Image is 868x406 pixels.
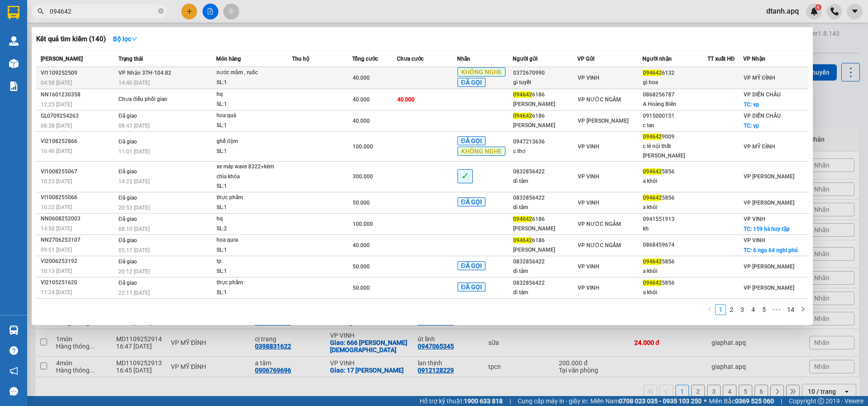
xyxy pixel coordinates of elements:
div: [PERSON_NAME] [513,224,577,234]
div: tp [217,257,284,267]
li: 14 [784,304,797,315]
div: 9009 [643,132,707,142]
span: Trạng thái [118,56,143,62]
span: VP [PERSON_NAME] [744,200,794,206]
a: 4 [748,305,758,315]
span: 100.000 [353,221,373,227]
div: 0832856422 [513,257,577,267]
span: ••• [769,304,784,315]
div: 5856 [643,193,707,203]
div: VI2006253192 [41,257,116,266]
span: Đã giao [118,280,137,286]
span: notification [9,367,18,375]
div: ghế đệm [217,137,284,147]
span: close-circle [158,8,164,14]
div: a khôi [643,267,707,276]
span: 10:13 [DATE] [41,268,72,274]
div: 6186 [513,90,577,100]
div: NN0608252003 [41,214,116,224]
li: 4 [748,304,759,315]
li: 3 [737,304,748,315]
span: 094642 [643,195,662,201]
span: 20:12 [DATE] [118,268,150,275]
div: SL: 1 [217,267,284,277]
span: message [9,387,18,396]
img: solution-icon [9,81,19,91]
div: dì tâm [513,203,577,212]
span: TT xuất HĐ [708,56,735,62]
span: VP VINH [578,143,599,150]
span: question-circle [9,346,18,355]
span: 50.000 [353,200,370,206]
div: 5856 [643,257,707,267]
span: ĐÃ GỌI [458,78,486,87]
span: 05:17 [DATE] [118,247,150,253]
span: ĐÃ GỌI [458,261,486,270]
div: SL: 1 [217,121,284,131]
li: Next Page [797,304,808,315]
span: TC: vp [744,123,759,129]
span: Đã giao [118,195,137,201]
div: 0941551913 [643,215,707,224]
div: c thơ [513,147,577,156]
span: VP NƯỚC NGẦM [578,242,621,248]
span: VP VINH [744,237,765,244]
span: search [38,8,44,14]
div: [PERSON_NAME] [513,100,577,109]
div: gì tuyết [513,78,577,87]
img: warehouse-icon [9,59,19,68]
div: a khôi [643,288,707,297]
div: SL: 1 [217,78,284,88]
li: 5 [759,304,769,315]
span: Người gửi [513,56,538,62]
div: 5856 [643,167,707,177]
span: 094642 [513,113,532,119]
li: 2 [726,304,737,315]
span: Đã giao [118,237,137,244]
span: 40.000 [353,75,370,81]
div: kh [643,224,707,234]
a: 14 [784,305,797,315]
div: thực phẩm [217,278,284,288]
div: [PERSON_NAME] [513,245,577,255]
div: 6186 [513,111,577,121]
span: Người nhận [642,56,672,62]
span: 300.000 [353,173,373,180]
span: 094642 [513,237,532,244]
button: right [797,304,808,315]
span: ĐÃ GỌI [458,136,486,145]
div: a khôi [643,203,707,212]
span: Chưa cước [397,56,424,62]
div: SL: 1 [217,245,284,255]
div: 0947213636 [513,137,577,147]
span: 40.000 [397,96,415,103]
a: 1 [716,305,726,315]
span: 20:53 [DATE] [118,205,150,211]
span: Tổng cước [352,56,378,62]
span: VP NƯỚC NGẦM [578,221,621,227]
span: VP VINH [578,173,599,180]
span: down [131,36,137,42]
div: c lan [643,121,707,130]
span: close-circle [158,7,164,16]
span: TC: vp [744,101,759,108]
span: 094642 [643,134,662,140]
span: TC: 159 hà huy tập [744,226,790,232]
div: c lê nội thất [PERSON_NAME] [643,142,707,161]
div: VI1008255067 [41,167,116,177]
span: 094642 [513,91,532,98]
a: 2 [726,305,736,315]
div: thực phẩm [217,193,284,203]
span: 14:22 [DATE] [118,178,150,185]
span: KHÔNG NGHE [458,147,505,156]
span: Đã giao [118,258,137,265]
span: VP Gửi [577,56,594,62]
span: ĐÃ GỌI [458,197,486,206]
div: 0832856422 [513,193,577,203]
div: SL: 1 [217,147,284,157]
img: warehouse-icon [9,36,19,46]
span: 40.000 [353,96,370,103]
div: SL: 1 [217,100,284,110]
div: VI1109252509 [41,68,116,78]
div: hq [217,214,284,224]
